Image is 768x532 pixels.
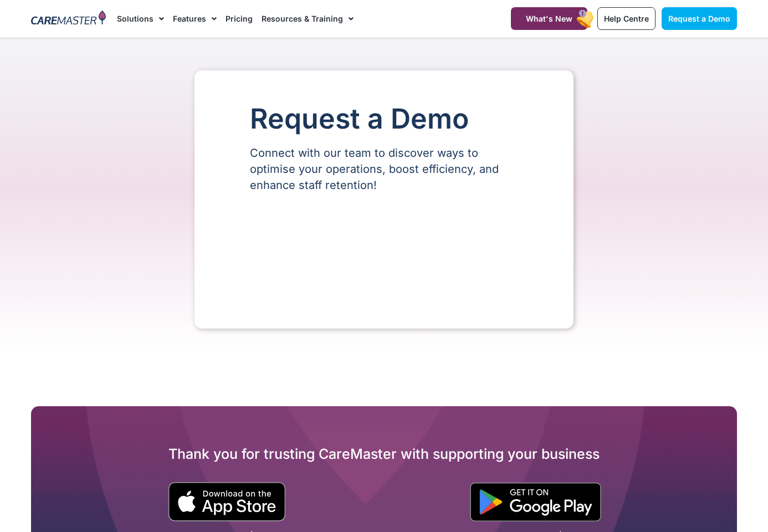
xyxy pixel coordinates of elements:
[168,482,286,521] img: small black download on the apple app store button.
[470,483,601,521] img: "Get is on" Black Google play button.
[662,7,737,30] a: Request a Demo
[597,7,656,30] a: Help Centre
[250,145,518,193] p: Connect with our team to discover ways to optimise your operations, boost efficiency, and enhance...
[250,104,518,134] h1: Request a Demo
[31,11,106,27] img: CareMaster Logo
[31,445,737,463] h2: Thank you for trusting CareMaster with supporting your business
[526,14,572,23] span: What's New
[604,14,649,23] span: Help Centre
[668,14,730,23] span: Request a Demo
[250,212,518,295] iframe: Form 0
[511,7,587,30] a: What's New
